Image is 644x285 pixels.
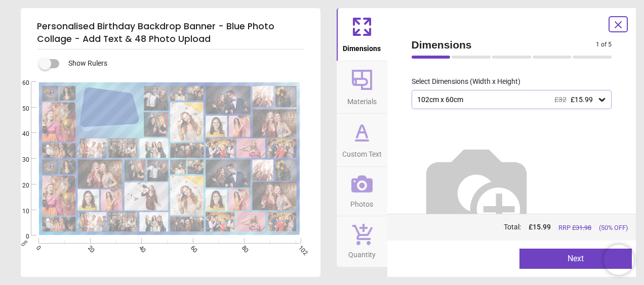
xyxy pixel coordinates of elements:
span: cm [20,239,29,248]
span: 50 [10,105,29,113]
h5: Personalised Birthday Backdrop Banner - Blue Photo Collage - Add Text & 48 Photo Upload [37,16,304,50]
span: 30 [10,156,29,164]
button: Dimensions [337,8,387,61]
button: Quantity [337,216,387,267]
span: Custom Text [342,145,382,160]
span: 10 [10,207,29,216]
span: £15.99 [571,96,593,104]
button: Materials [337,61,387,114]
span: 15.99 [533,223,551,231]
img: Helper for size comparison [412,125,541,255]
span: Dimensions [343,39,381,54]
iframe: Brevo live chat [603,245,634,275]
span: Quantity [348,245,376,260]
span: 40 [10,130,29,138]
span: 0 [10,232,29,241]
span: 1 of 5 [596,40,612,49]
span: 20 [10,181,29,190]
span: RRP [558,223,591,232]
span: £ [529,222,551,232]
div: Total: [411,222,628,232]
div: Show Rulers [45,58,320,70]
span: Dimensions [412,37,596,52]
button: Next [519,249,632,269]
span: £ 31.98 [572,224,591,231]
span: 60 [10,79,29,87]
label: Select Dimensions (Width x Height) [404,77,520,87]
span: (50% OFF) [599,223,628,232]
span: Materials [347,92,377,107]
span: £32 [554,96,567,104]
button: Photos [337,167,387,216]
button: Custom Text [337,114,387,166]
div: 102cm x 60cm [416,96,597,104]
span: Photos [350,195,373,210]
